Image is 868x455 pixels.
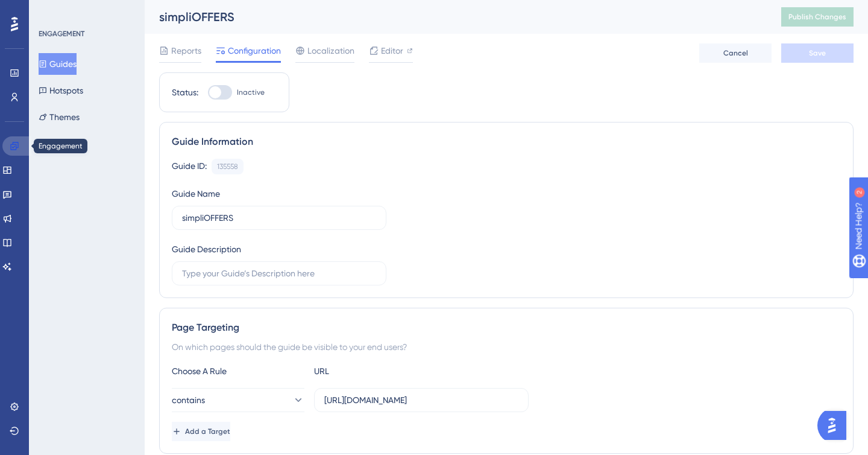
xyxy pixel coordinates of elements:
[237,87,265,97] span: Inactive
[172,422,230,441] button: Add a Target
[307,43,354,58] span: Localization
[172,388,304,412] button: contains
[314,364,447,378] div: URL
[228,43,281,58] span: Configuration
[172,85,198,100] div: Status:
[39,106,80,128] button: Themes
[159,8,751,25] div: simpliOFFERS
[324,393,518,407] input: yourwebsite.com/path
[788,12,846,22] span: Publish Changes
[39,29,84,39] div: ENGAGEMENT
[172,186,220,201] div: Guide Name
[172,393,205,407] span: contains
[381,43,403,58] span: Editor
[172,135,841,149] div: Guide Information
[172,364,304,378] div: Choose A Rule
[172,159,207,174] div: Guide ID:
[182,267,376,280] input: Type your Guide’s Description here
[172,340,841,354] div: On which pages should the guide be visible to your end users?
[39,53,77,75] button: Guides
[185,427,230,436] span: Add a Target
[172,320,841,335] div: Page Targeting
[28,3,75,17] span: Need Help?
[723,48,748,58] span: Cancel
[171,43,201,58] span: Reports
[84,6,87,16] div: 2
[781,43,854,63] button: Save
[172,242,241,256] div: Guide Description
[217,162,238,171] div: 135558
[817,407,854,444] iframe: UserGuiding AI Assistant Launcher
[699,43,772,63] button: Cancel
[182,211,376,224] input: Type your Guide’s Name here
[809,48,826,58] span: Save
[39,80,83,101] button: Hotspots
[781,7,854,27] button: Publish Changes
